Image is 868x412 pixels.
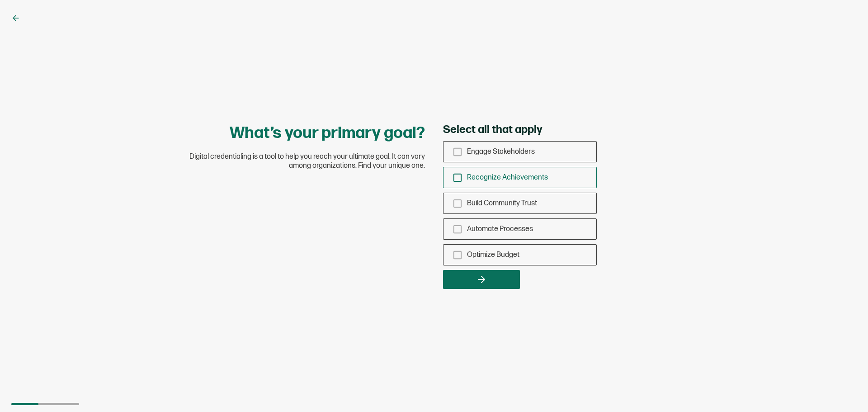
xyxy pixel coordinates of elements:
[467,173,548,182] span: Recognize Achievements
[443,141,597,265] div: checkbox-group
[230,123,425,143] h1: What’s your primary goal?
[467,251,519,259] span: Optimize Budget
[172,152,425,170] span: Digital credentialing is a tool to help you reach your ultimate goal. It can vary among organizat...
[467,199,537,208] span: Build Community Trust
[823,369,868,412] iframe: Chat Widget
[467,147,535,156] span: Engage Stakeholders
[443,123,542,137] span: Select all that apply
[467,225,533,233] span: Automate Processes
